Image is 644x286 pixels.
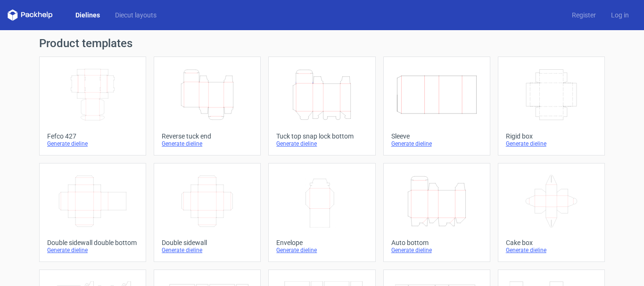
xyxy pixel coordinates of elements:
a: EnvelopeGenerate dieline [268,163,375,262]
div: Generate dieline [47,246,138,254]
a: Fefco 427Generate dieline [39,57,146,155]
a: Rigid boxGenerate dieline [498,57,605,155]
a: Tuck top snap lock bottomGenerate dieline [268,57,375,155]
div: Rigid box [506,132,597,140]
a: Cake boxGenerate dieline [498,163,605,262]
div: Generate dieline [162,246,253,254]
div: Generate dieline [506,246,597,254]
div: Double sidewall double bottom [47,239,138,246]
div: Sleeve [391,132,482,140]
a: Diecut layouts [107,10,164,20]
a: Register [564,10,603,20]
div: Cake box [506,239,597,246]
div: Tuck top snap lock bottom [276,132,367,140]
div: Generate dieline [506,140,597,147]
a: SleeveGenerate dieline [383,57,490,155]
h1: Product templates [39,38,605,49]
div: Fefco 427 [47,132,138,140]
a: Reverse tuck endGenerate dieline [154,57,261,155]
div: Reverse tuck end [162,132,253,140]
div: Auto bottom [391,239,482,246]
div: Double sidewall [162,239,253,246]
div: Envelope [276,239,367,246]
div: Generate dieline [162,140,253,147]
div: Generate dieline [276,246,367,254]
div: Generate dieline [276,140,367,147]
a: Dielines [68,10,107,20]
a: Auto bottomGenerate dieline [383,163,490,262]
a: Log in [603,10,636,20]
a: Double sidewallGenerate dieline [154,163,261,262]
div: Generate dieline [47,140,138,147]
a: Double sidewall double bottomGenerate dieline [39,163,146,262]
div: Generate dieline [391,246,482,254]
div: Generate dieline [391,140,482,147]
